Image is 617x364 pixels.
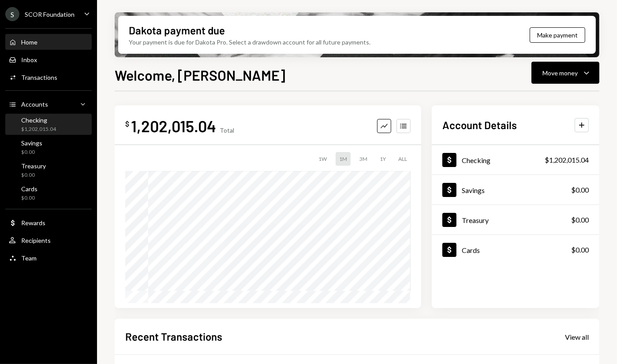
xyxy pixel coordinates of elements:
[545,155,589,165] div: $1,202,015.04
[129,37,370,47] div: Your payment is due for Dakota Pro. Select a drawdown account for all future payments.
[462,186,485,194] div: Savings
[5,215,92,230] a: Rewards
[129,23,225,37] div: Dakota payment due
[336,152,351,166] div: 1M
[462,216,489,224] div: Treasury
[5,52,92,67] a: Inbox
[21,237,51,244] div: Recipients
[125,329,222,344] h2: Recent Transactions
[21,126,56,133] div: $1,202,015.04
[5,232,92,248] a: Recipients
[571,215,589,225] div: $0.00
[21,100,48,108] div: Accounts
[432,145,599,175] a: Checking$1,202,015.04
[21,185,37,193] div: Cards
[442,118,517,132] h2: Account Details
[21,149,42,156] div: $0.00
[432,175,599,204] a: Savings$0.00
[5,34,92,50] a: Home
[5,114,92,135] a: Checking$1,202,015.04
[5,182,92,204] a: Cards$0.00
[5,69,92,85] a: Transactions
[21,171,46,179] div: $0.00
[432,205,599,234] a: Treasury$0.00
[21,194,37,202] div: $0.00
[565,333,589,342] div: View all
[530,27,585,43] button: Make payment
[5,137,92,158] a: Savings$0.00
[462,246,480,254] div: Cards
[565,332,589,342] a: View all
[21,116,56,124] div: Checking
[432,235,599,264] a: Cards$0.00
[21,219,45,227] div: Rewards
[21,139,42,147] div: Savings
[376,152,389,166] div: 1Y
[571,245,589,255] div: $0.00
[220,126,234,134] div: Total
[21,38,37,46] div: Home
[5,250,92,266] a: Team
[571,185,589,195] div: $0.00
[531,62,599,84] button: Move money
[21,74,57,81] div: Transactions
[356,152,371,166] div: 3M
[131,116,216,136] div: 1,202,015.04
[21,254,37,262] div: Team
[21,162,46,170] div: Treasury
[115,66,285,84] h1: Welcome, [PERSON_NAME]
[25,11,75,18] div: SCOR Foundation
[462,156,490,164] div: Checking
[21,56,37,63] div: Inbox
[5,160,92,181] a: Treasury$0.00
[542,68,578,78] div: Move money
[315,152,330,166] div: 1W
[5,96,92,112] a: Accounts
[5,7,19,21] div: S
[395,152,411,166] div: ALL
[125,119,129,128] div: $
